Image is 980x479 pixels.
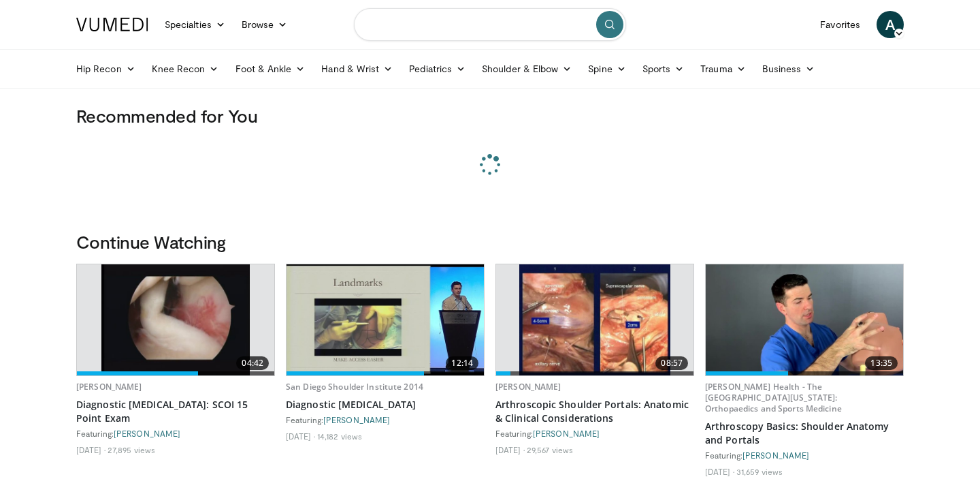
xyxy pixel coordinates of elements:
span: 04:42 [236,356,269,370]
a: [PERSON_NAME] [495,381,561,392]
img: maki_shoulder_portals_3.png.620x360_q85_upscale.jpg [519,264,670,375]
li: 29,567 views [527,444,573,455]
span: 08:57 [655,356,688,370]
a: Shoulder & Elbow [474,55,580,82]
li: [DATE] [495,444,525,455]
a: Pediatrics [401,55,474,82]
span: 12:14 [446,356,478,370]
a: Hip Recon [68,55,144,82]
a: Diagnostic [MEDICAL_DATA] [286,398,485,412]
span: 13:35 [865,356,898,370]
li: 14,182 views [317,431,362,442]
a: Browse [233,11,296,38]
img: VuMedi Logo [76,18,148,31]
img: 9534a039-0eaa-4167-96cf-d5be049a70d8.620x360_q85_upscale.jpg [706,264,903,375]
a: Arthroscopy Basics: Shoulder Anatomy and Portals [705,420,904,447]
a: Specialties [157,11,233,38]
div: Featuring: [705,450,904,461]
h3: Recommended for You [76,105,904,127]
a: 13:35 [706,264,903,375]
h3: Continue Watching [76,231,904,253]
div: Featuring: [495,428,694,439]
input: Search topics, interventions [354,8,626,41]
div: Featuring: [76,428,275,439]
img: 286855_0000_1.png.620x360_q85_upscale.jpg [101,264,250,375]
li: [DATE] [705,466,734,477]
a: [PERSON_NAME] [742,450,809,460]
a: Trauma [692,55,754,82]
a: Diagnostic [MEDICAL_DATA]: SCOI 15 Point Exam [76,398,275,425]
li: 27,895 views [108,444,155,455]
a: Spine [580,55,634,82]
a: Sports [634,55,693,82]
a: 12:14 [287,264,484,375]
div: Featuring: [286,414,485,425]
img: 1ebcfce7-a590-413d-a8d1-610c2238f46d.620x360_q85_upscale.jpg [287,264,484,375]
a: [PERSON_NAME] [76,381,142,392]
a: Business [754,55,823,82]
a: [PERSON_NAME] Health - The [GEOGRAPHIC_DATA][US_STATE]: Orthopaedics and Sports Medicine [705,381,842,414]
a: [PERSON_NAME] [533,429,600,438]
a: Foot & Ankle [227,55,314,82]
a: [PERSON_NAME] [114,429,180,438]
a: Arthroscopic Shoulder Portals: Anatomic & Clinical Considerations [495,398,694,425]
li: [DATE] [286,431,315,442]
a: Favorites [812,11,868,38]
a: [PERSON_NAME] [323,415,390,424]
a: A [877,11,904,38]
a: 04:42 [77,264,274,375]
a: Knee Recon [144,55,227,82]
li: 31,659 views [736,466,783,477]
a: Hand & Wrist [313,55,401,82]
li: [DATE] [76,444,105,455]
a: San Diego Shoulder Institute 2014 [286,381,423,392]
a: 08:57 [496,264,693,375]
